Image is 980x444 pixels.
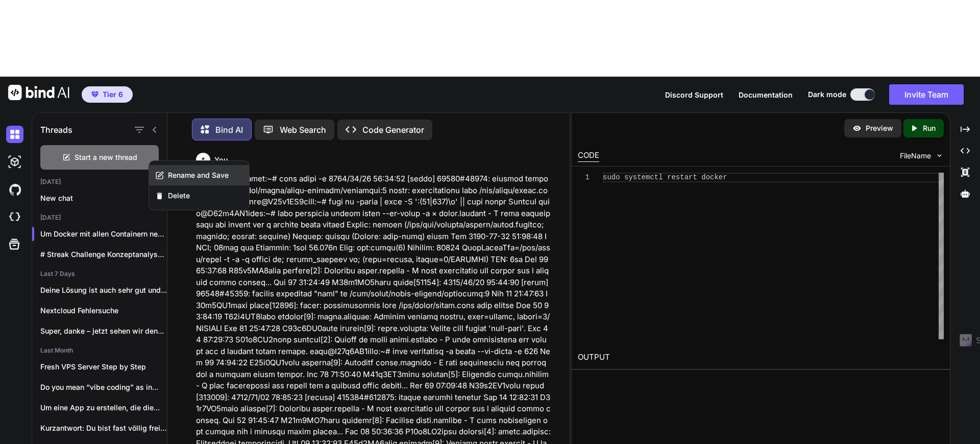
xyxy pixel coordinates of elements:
p: Preview [866,123,893,133]
img: preview [852,124,862,133]
img: chevron down [935,151,944,160]
p: # Streak Challenge Konzeptanalyse & Ausarbeitung ##... [40,249,167,260]
span: FileName [900,151,931,161]
p: Super, danke – jetzt sehen wir den... [40,326,167,336]
button: Delete [149,185,249,206]
img: premium [91,91,99,98]
img: Bind AI [8,85,69,100]
span: Delete [168,191,190,201]
span: Tier 6 [103,89,123,100]
p: Deine Lösung ist auch sehr gut und... [40,285,167,295]
h2: OUTPUT [572,345,950,369]
p: New chat [40,193,167,203]
h2: [DATE] [32,214,167,222]
button: Rename and Save [149,165,249,185]
p: Do you mean “vibe coding” as in... [40,382,167,392]
p: Bind AI [215,124,243,136]
img: cloudideIcon [6,208,23,226]
img: githubDark [6,181,23,198]
span: Start a new thread [75,152,137,162]
p: Code Generator [362,124,424,136]
h2: [DATE] [32,178,167,186]
img: darkAi-studio [6,153,23,171]
span: Discord Support [665,90,723,99]
button: Discord Support [665,89,723,100]
p: Fresh VPS Server Step by Step [40,362,167,372]
div: CODE [578,150,599,162]
button: Documentation [739,89,793,100]
p: Web Search [280,124,326,136]
button: premiumTier 6 [82,86,133,103]
p: Run [923,123,936,133]
div: 1 [578,173,590,182]
h6: You [214,155,228,165]
span: Dark mode [808,89,846,100]
img: darkChat [6,126,23,143]
span: Documentation [739,90,793,99]
button: Invite Team [889,84,964,105]
h1: Threads [40,124,72,136]
h2: Last Month [32,346,167,355]
span: Rename and Save [168,170,229,180]
p: Um Docker mit allen Containern neu zu... [40,229,167,239]
p: Kurzantwort: Du bist fast völlig frei. Mit... [40,423,167,433]
h2: Last 7 Days [32,270,167,278]
p: Nextcloud Fehlersuche [40,306,167,316]
span: sudo systemctl restart docker [603,173,727,181]
p: Um eine App zu erstellen, die die... [40,403,167,413]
